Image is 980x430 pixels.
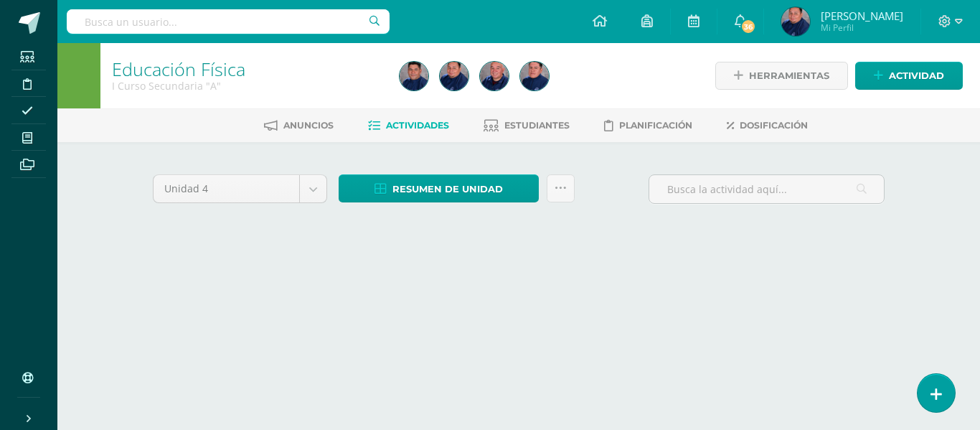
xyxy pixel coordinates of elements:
[386,120,449,131] span: Actividades
[480,62,509,90] img: 5300cef466ecbb4fd513dec8d12c4b23.png
[604,114,692,137] a: Planificación
[440,62,468,90] img: ce600a27a9bd3a5bb764cf9e59a5973c.png
[649,175,884,203] input: Busca la actividad aquí...
[112,57,245,81] a: Educación Física
[821,22,903,34] span: Mi Perfil
[484,114,570,137] a: Estudiantes
[727,114,808,137] a: Dosificación
[164,175,288,202] span: Unidad 4
[781,7,810,36] img: ce600a27a9bd3a5bb764cf9e59a5973c.png
[889,62,944,89] span: Actividad
[619,120,692,131] span: Planificación
[715,62,848,90] a: Herramientas
[283,120,334,131] span: Anuncios
[749,62,829,89] span: Herramientas
[339,174,539,202] a: Resumen de unidad
[67,9,390,34] input: Busca un usuario...
[821,9,903,23] span: [PERSON_NAME]
[154,175,326,202] a: Unidad 4
[400,62,428,90] img: 525c8a1cebf53947ed4c1d328e227f29.png
[264,114,334,137] a: Anuncios
[520,62,549,90] img: 37cea8b1c8c5f1914d6d055b3bfd190f.png
[504,120,570,131] span: Estudiantes
[855,62,963,90] a: Actividad
[740,120,808,131] span: Dosificación
[368,114,449,137] a: Actividades
[740,19,756,34] span: 36
[392,176,503,202] span: Resumen de unidad
[112,79,382,93] div: I Curso Secundaria 'A'
[112,59,382,79] h1: Educación Física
